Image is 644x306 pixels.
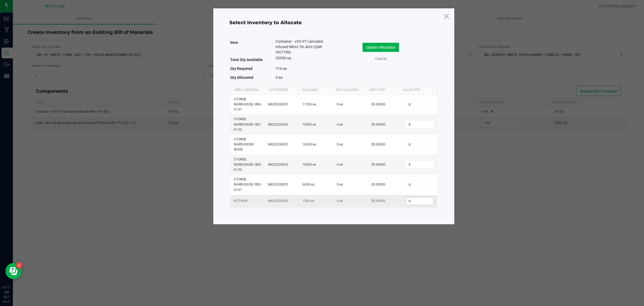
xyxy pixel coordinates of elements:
[230,39,238,46] label: Item
[370,56,391,62] a: Cancel
[365,86,399,95] th: Unit Cost
[276,75,283,80] span: 0 ea
[298,86,332,95] th: Available
[234,177,262,191] span: 5 FORGE WAREHOUSE / B05-01-01
[234,117,262,131] span: 5 FORGE WAREHOUSE / B07-01-02
[16,262,22,269] iframe: Resource center unread badge
[302,143,316,146] span: 16200 ea
[265,135,299,155] td: MA20230825
[234,137,254,151] span: 5 FORGE WAREHOUSE / WHSE
[230,74,253,81] label: Qty Allocated
[337,163,343,166] span: 0 ea
[264,86,298,95] th: Lot Number
[399,86,433,95] th: Allocated
[276,66,287,71] span: 716 ea
[337,123,343,126] span: 0 ea
[371,199,385,203] span: $0.00000
[302,123,316,126] span: 10500 ea
[276,56,291,60] span: 55950 ea
[337,199,343,203] span: 0 ea
[234,97,262,111] span: 5 FORGE WAREHOUSE / B06-01-01
[337,143,343,146] span: 0 ea
[229,20,302,26] span: Select Inventory to Allocate
[331,86,365,95] th: Not Available
[265,175,299,195] td: MA20230825
[230,56,263,63] label: Total Qty Available
[371,183,385,186] span: $0.00000
[230,65,253,72] label: Qty Required
[302,163,316,166] span: 10200 ea
[230,86,264,95] th: Area / [GEOGRAPHIC_DATA]
[302,102,316,106] span: 11250 ea
[5,263,21,279] iframe: Resource center
[371,123,385,126] span: $0.00000
[302,183,314,186] span: 6600 ea
[265,95,299,115] td: MA20230825
[371,102,385,106] span: $0.00000
[234,158,262,172] span: 5 FORGE WAREHOUSE / B06-01-02
[265,195,299,207] td: MA20230825
[363,43,399,52] button: Update Allocation
[337,102,343,106] span: 0 ea
[276,39,325,55] span: Container - v20 HT Cannabis Infused Mints Tin 40ct (QMI-HGT-TIN)
[337,183,343,186] span: 0 ea
[302,199,314,203] span: 1200 ea
[371,143,385,146] span: $0.00000
[234,199,247,203] span: KITCHEN
[371,163,385,166] span: $0.00000
[265,115,299,135] td: MA20230825
[265,155,299,175] td: MA20230825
